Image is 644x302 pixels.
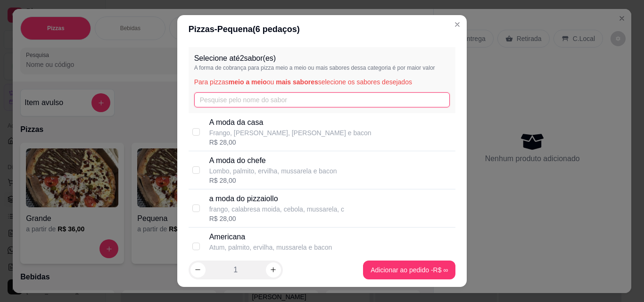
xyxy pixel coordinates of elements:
p: Frango, [PERSON_NAME], [PERSON_NAME] e bacon [209,128,372,138]
p: Lombo, palmito, ervilha, mussarela e bacon [209,166,337,176]
p: a moda do pizzaiollo [209,193,344,204]
span: maior valor [407,65,435,71]
span: meio a meio [229,78,267,86]
div: R$ 28,00 [209,138,372,147]
div: R$ 28,00 [209,252,332,261]
p: A moda do chefe [209,155,337,166]
div: Pizzas - Pequena ( 6 pedaços) [189,23,456,36]
button: Close [450,17,465,32]
p: A moda da casa [209,117,372,128]
div: R$ 28,00 [209,176,337,185]
button: Adicionar ao pedido -R$ ∞ [363,261,455,279]
p: 1 [233,264,238,276]
p: Para pizzas ou selecione os sabores desejados [194,77,450,87]
button: decrease-product-quantity [190,262,206,278]
p: A forma de cobrança para pizza meio a meio ou mais sabores dessa categoria é por [194,64,450,72]
span: mais sabores [276,78,318,86]
input: Pesquise pelo nome do sabor [194,92,450,107]
p: Americana [209,231,332,243]
p: frango, calabresa moida, cebola, mussarela, c [209,204,344,214]
p: Selecione até 2 sabor(es) [194,53,450,64]
div: R$ 28,00 [209,214,344,223]
button: increase-product-quantity [266,262,281,278]
p: Atum, palmito, ervilha, mussarela e bacon [209,243,332,252]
